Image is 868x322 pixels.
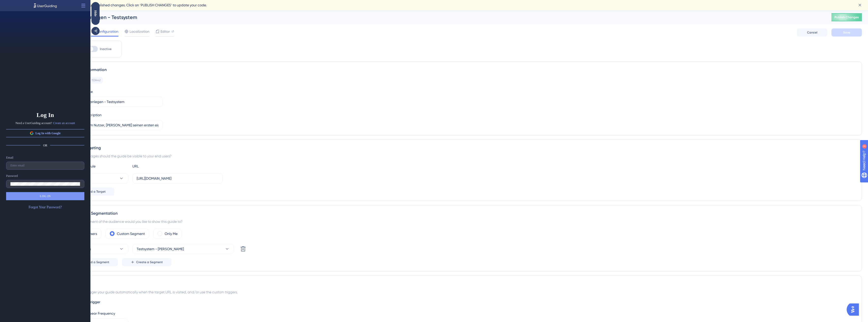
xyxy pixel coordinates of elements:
button: equals [72,173,128,183]
div: Password [6,174,18,178]
button: Log In with Google [6,129,84,137]
button: Add a Target [72,188,114,196]
div: Audience Segmentation [72,210,857,216]
span: Log In [37,111,54,119]
div: Which segment of the audience would you like to show this guide to? [72,218,857,225]
span: Editor [161,28,170,35]
a: Forgot Your Password? [29,204,62,210]
button: Save [831,28,862,37]
label: Custom Segment [117,231,145,237]
button: matches [72,244,128,254]
input: Enter email [10,164,80,167]
div: You can trigger your guide automatically when the target URL is visited, and/or use the custom tr... [72,289,857,295]
div: Kontakt anlegen - Testsystem [67,14,819,21]
span: Configuration [96,28,118,35]
label: All Users [84,231,97,237]
span: Need Help? [12,1,32,7]
span: Testsystem - [PERSON_NAME] [137,246,184,252]
span: Cancel [807,30,817,35]
iframe: UserGuiding AI Assistant Launcher [847,302,862,317]
div: Guide Information [72,67,857,73]
div: Choose A Rule [72,163,128,169]
span: Publish Changes [834,15,859,19]
button: Testsystem - [PERSON_NAME] [132,244,234,254]
button: Create a Segment [122,258,171,266]
span: OR [43,143,48,147]
div: 3 [35,3,37,7]
span: Add a Target [87,190,106,194]
a: Create an account [53,121,75,125]
button: Cancel [797,28,827,37]
div: On which pages should the guide be visible to your end users? [72,153,857,159]
input: Type your Guide’s Name here [77,99,159,105]
span: Localization [130,28,149,35]
div: Trigger [72,281,857,287]
label: Only Me [165,231,178,237]
input: Type your Guide’s Description here [77,122,159,128]
span: LOG IN [40,194,51,198]
span: You have unpublished changes. Click on ‘PUBLISH CHANGES’ to update your code. [74,2,207,8]
span: Log In with Google [35,131,60,135]
div: 153442 [91,78,101,82]
div: URL [132,163,188,169]
div: Set the Appear Frequency [72,310,857,316]
button: Add a Segment [72,258,118,266]
div: Email [6,156,13,160]
input: yourwebsite.com/path [137,176,218,181]
button: LOG IN [6,192,84,200]
span: Create a Segment [136,260,163,264]
button: Publish Changes [831,13,862,21]
div: Page Targeting [72,145,857,151]
span: Add a Segment [87,260,109,264]
span: Need a UserGuiding account? [15,121,52,125]
span: Save [843,30,850,35]
span: Inactive [100,47,112,51]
